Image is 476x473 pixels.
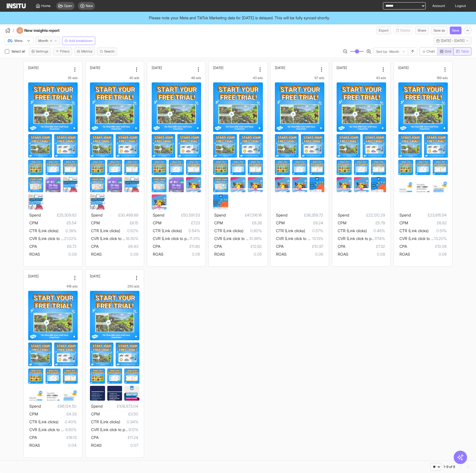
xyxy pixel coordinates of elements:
span: CPM [91,412,100,416]
span: 9.12% [128,426,138,433]
span: Spend [276,213,287,217]
span: You cannot delete a preset report. [393,27,413,34]
div: February, 2025 [90,66,133,70]
span: £8.38 [223,220,261,226]
span: 6.80% [65,426,77,433]
span: 13.13% [312,235,323,242]
div: September, 2025 [90,274,133,278]
span: 0.40% [58,419,77,425]
span: CVR (Link click to purchase) [338,236,387,241]
div: April, 2025 [213,66,256,70]
img: Logo [7,3,26,8]
div: 43 ads [337,76,386,80]
span: CTR (Link clicks) [153,228,182,233]
span: Add breakdown [69,39,93,43]
div: 250 ads [90,284,139,289]
span: Spend [91,404,103,408]
button: Settings [29,47,51,55]
div: 189 ads [398,76,448,80]
button: [DATE] - [DATE] [434,37,472,45]
span: ROAS [91,252,102,256]
div: July, 2025 [398,66,441,70]
span: ROAS [153,252,163,256]
span: £3.50 [100,411,138,417]
span: 11.31% [189,235,200,242]
div: March, 2025 [152,66,194,70]
span: £5.54 [38,220,77,226]
h2: [DATE] [275,66,285,70]
span: £10.06 [407,243,447,250]
span: Spend [214,213,226,217]
button: Add breakdown [62,37,95,45]
span: ROAS [91,443,102,448]
span: Please note your Meta and TikTok Marketing data for [DATE] is delayed. This will be fully synced ... [149,15,330,21]
span: Spend [29,404,41,408]
span: [DATE] - [DATE] [441,39,465,43]
span: £6.43 [99,243,138,250]
div: May, 2025 [275,66,318,70]
div: 67 ads [275,76,324,80]
span: £86,124.50 [41,403,77,410]
div: 48 ads [152,76,201,80]
span: CPA [91,435,99,440]
span: £30,469.89 [103,212,138,218]
button: / [4,27,14,34]
span: 0.39% [58,227,77,234]
span: 0.46% [367,227,385,234]
span: CTR (Link clicks) [399,228,429,233]
span: CTR (Link clicks) [214,228,243,233]
span: Sort by: [376,49,388,54]
span: £11.80 [160,243,200,250]
span: £7.23 [161,220,200,226]
button: Search [97,47,117,55]
span: ROAS [276,252,287,256]
h2: [DATE] [337,66,347,70]
span: ROAS [214,252,225,256]
h2: [DATE] [213,66,223,70]
button: Month [36,37,60,45]
span: £47,316.16 [226,212,261,218]
span: CVR (Link click to purchase) [29,427,78,432]
div: 43 ads [213,76,263,80]
span: £8.24 [285,220,323,226]
div: January, 2025 [28,66,71,70]
button: Delete [393,27,413,34]
span: 0.54% [182,227,200,234]
span: CVR (Link click to purchase) [91,236,140,241]
span: £38,359.72 [287,212,323,218]
span: £12.82 [222,243,261,250]
span: 10.98% [249,235,262,242]
div: June, 2025 [337,66,379,70]
span: £7.32 [345,243,385,250]
span: CVR (Link click to purchase) [153,236,202,241]
span: CPM [91,220,100,225]
span: 0.51% [429,227,447,234]
span: 0.06 [163,251,200,258]
button: Filters [53,47,72,55]
span: CTR (Link clicks) [91,419,120,424]
span: CPM [29,412,38,416]
span: Spend [399,213,411,217]
button: Save [450,27,461,34]
span: £6.72 [37,243,77,250]
span: 17.14% [374,235,385,242]
button: Grid [437,47,454,56]
span: £23,815.54 [411,212,447,218]
span: CTR (Link clicks) [29,228,58,233]
span: CTR (Link clicks) [29,419,58,424]
h2: [DATE] [28,66,39,70]
span: ROAS [338,252,348,256]
button: Share [415,27,429,34]
span: 0.57% [305,227,323,234]
span: CTR (Link clicks) [338,228,367,233]
span: CPA [214,244,222,249]
span: Spend [153,213,164,217]
span: £4.33 [38,411,77,417]
span: ROAS [29,252,40,256]
div: 418 ads [28,284,78,289]
button: Chart [420,47,437,56]
span: Month [38,39,48,43]
span: 0.09 [102,251,138,258]
span: 0.09 [348,251,385,258]
h2: [DATE] [28,274,39,278]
